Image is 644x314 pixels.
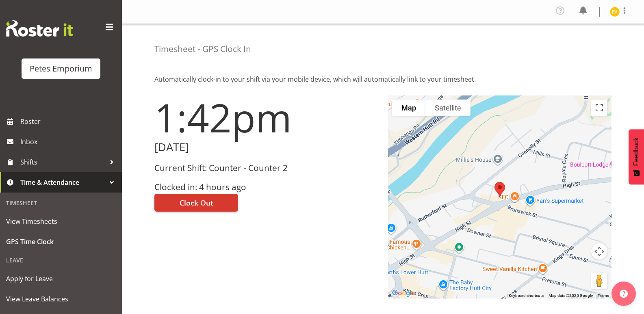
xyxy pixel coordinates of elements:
img: eva-vailini10223.jpg [610,7,620,17]
span: Shifts [20,156,106,168]
span: Map data ©2025 Google [549,293,593,298]
button: Keyboard shortcuts [509,293,544,299]
h3: Clocked in: 4 hours ago [154,182,378,192]
img: Google [390,288,417,299]
span: Apply for Leave [6,273,116,285]
button: Show satellite imagery [425,100,471,116]
div: Leave [2,252,120,269]
h2: [DATE] [154,141,378,154]
span: View Leave Balances [6,293,116,305]
div: Timesheet [2,195,120,211]
img: help-xxl-2.png [620,290,628,298]
a: Open this area in Google Maps (opens a new window) [390,288,417,299]
a: GPS Time Clock [2,232,120,252]
div: Petes Emporium [30,63,92,75]
span: Inbox [20,136,118,148]
span: Roster [20,115,118,128]
a: Terms (opens in new tab) [598,293,609,298]
button: Feedback - Show survey [629,129,644,184]
p: Automatically clock-in to your shift via your mobile device, which will automatically link to you... [154,74,611,84]
img: Rosterit website logo [6,20,73,37]
button: Toggle fullscreen view [591,100,607,116]
button: Map camera controls [591,243,607,260]
a: View Timesheets [2,211,120,232]
span: Time & Attendance [20,176,106,188]
span: Feedback [633,137,640,166]
span: Clock Out [180,197,213,208]
span: GPS Time Clock [6,236,116,248]
span: View Timesheets [6,215,116,227]
h1: 1:42pm [154,95,378,139]
button: Drag Pegman onto the map to open Street View [591,273,607,289]
button: Clock Out [154,194,238,212]
a: Apply for Leave [2,269,120,289]
button: Show street map [392,100,425,116]
h3: Current Shift: Counter - Counter 2 [154,163,378,173]
h4: Timesheet - GPS Clock In [154,44,251,54]
a: View Leave Balances [2,289,120,309]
